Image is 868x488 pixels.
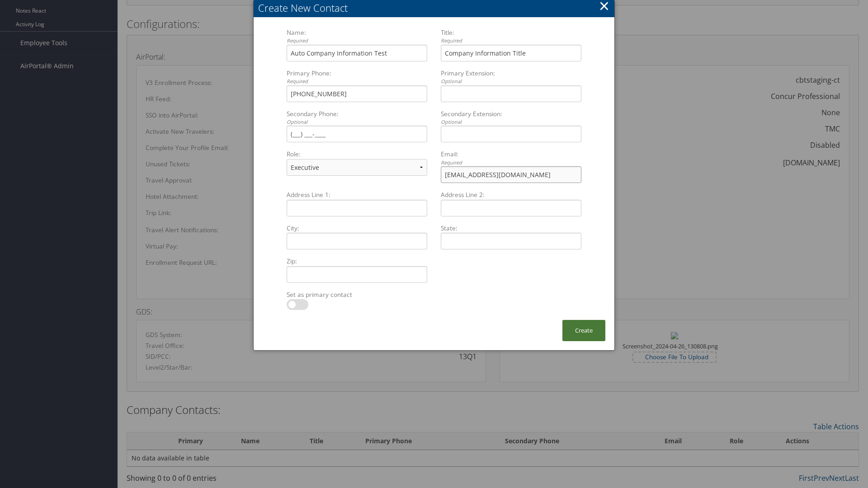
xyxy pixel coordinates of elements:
label: Secondary Extension: [437,109,585,126]
label: Address Line 1: [283,190,431,199]
label: City: [283,224,431,233]
input: Zip: [287,266,427,283]
input: Email:Required [441,166,581,183]
input: Secondary Phone:Optional [287,126,427,142]
label: Primary Extension: [437,69,585,85]
label: Email: [437,150,585,166]
label: Set as primary contact [283,290,431,299]
input: Secondary Extension:Optional [441,126,581,142]
div: Required [441,37,581,45]
input: State: [441,233,581,249]
div: Optional [287,118,427,126]
label: Zip: [283,257,431,266]
div: Optional [441,118,581,126]
div: Optional [441,78,581,85]
label: Primary Phone: [283,69,431,85]
select: Role: [287,159,427,176]
div: Required [441,159,581,167]
label: Role: [283,150,431,159]
label: Name: [283,28,431,45]
input: Primary Extension:Optional [441,85,581,102]
div: Create New Contact [258,1,614,15]
input: City: [287,233,427,249]
button: Create [562,320,605,341]
label: Secondary Phone: [283,109,431,126]
label: State: [437,224,585,233]
div: Required [287,78,427,85]
input: Primary Phone:Required [287,85,427,102]
label: Title: [437,28,585,45]
input: Name:Required [287,45,427,61]
input: Title:Required [441,45,581,61]
input: Address Line 2: [441,200,581,216]
input: Address Line 1: [287,200,427,216]
label: Address Line 2: [437,190,585,199]
div: Required [287,37,427,45]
